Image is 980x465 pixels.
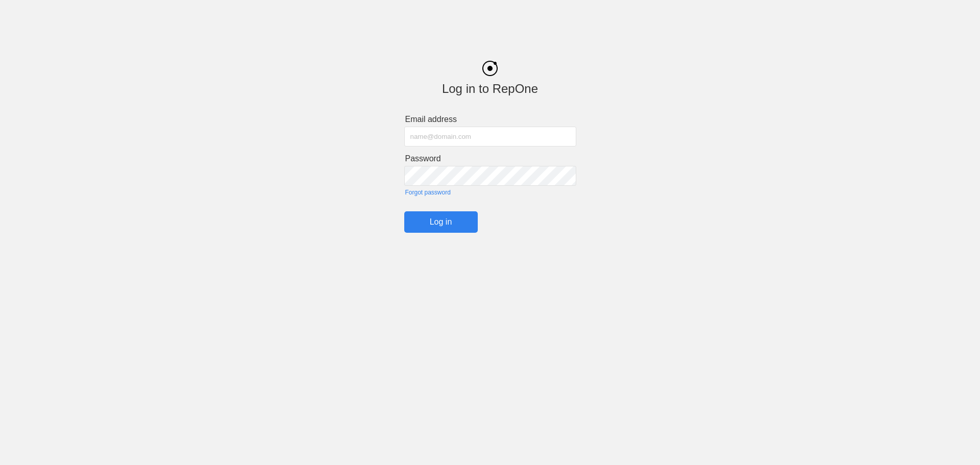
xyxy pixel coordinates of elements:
input: name@domain.com [404,127,576,146]
div: Log in to RepOne [404,82,576,96]
input: Log in [404,211,478,233]
label: Password [405,154,576,163]
a: Forgot password [405,189,576,196]
iframe: Chat Widget [796,347,980,465]
label: Email address [405,115,576,124]
img: black_logo.png [482,61,498,76]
